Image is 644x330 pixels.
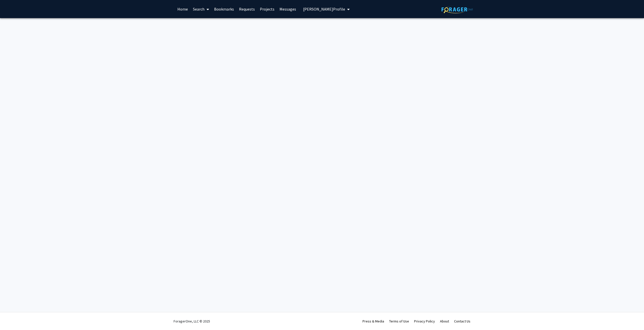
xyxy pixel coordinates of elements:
a: Terms of Use [389,319,409,323]
a: Projects [257,0,277,18]
a: Privacy Policy [414,319,435,323]
a: Press & Media [363,319,384,323]
img: ForagerOne Logo [441,6,473,13]
a: Search [190,0,212,18]
a: About [440,319,449,323]
a: Home [175,0,190,18]
a: Bookmarks [212,0,236,18]
a: Contact Us [454,319,470,323]
a: Messages [277,0,299,18]
a: Requests [236,0,257,18]
div: ForagerOne, LLC © 2025 [174,312,210,330]
span: [PERSON_NAME] Profile [303,7,345,12]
